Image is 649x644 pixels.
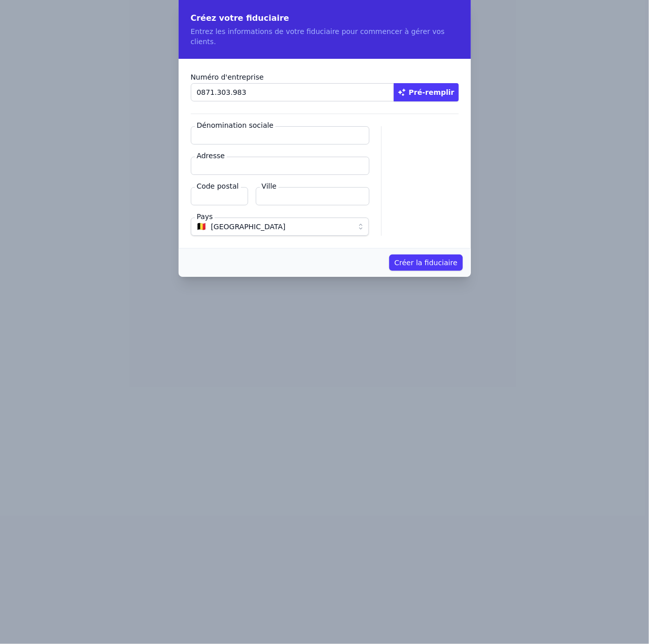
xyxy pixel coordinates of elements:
[394,83,459,101] button: Pré-remplir
[197,224,207,230] span: 🇧🇪
[191,71,459,83] label: Numéro d'entreprise
[191,218,369,236] button: 🇧🇪 [GEOGRAPHIC_DATA]
[195,211,215,222] label: Pays
[260,181,279,191] label: Ville
[191,83,394,101] input: 0123.456.789
[389,255,462,271] button: Créer la fiduciaire
[195,120,276,130] label: Dénomination sociale
[195,181,241,191] label: Code postal
[195,151,227,161] label: Adresse
[211,221,286,233] span: [GEOGRAPHIC_DATA]
[191,26,459,47] p: Entrez les informations de votre fiduciaire pour commencer à gérer vos clients.
[191,12,459,24] h2: Créez votre fiduciaire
